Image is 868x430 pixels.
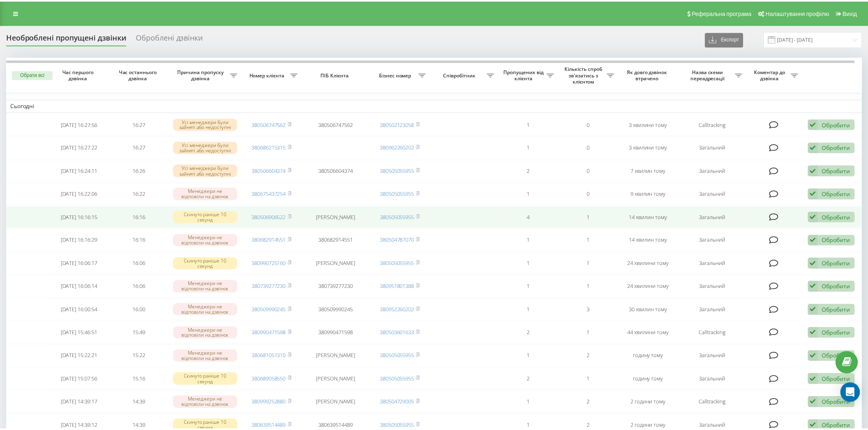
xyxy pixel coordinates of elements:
td: [DATE] 16:06:17 [49,253,110,274]
td: годину тому [623,346,683,367]
div: Обробити [829,330,857,337]
td: 1 [502,276,562,298]
td: 16:16 [110,206,170,228]
td: 2 [562,346,623,367]
div: Обробити [829,306,857,314]
div: Усі менеджери були зайняті або недоступні [174,118,239,130]
td: 1 [502,299,562,321]
span: Бізнес номер [377,71,422,78]
td: 16:16 [110,230,170,251]
a: 380951801388 [383,283,417,290]
td: 0 [562,160,623,181]
div: Менеджери не відповіли на дзвінок [174,234,239,247]
td: 3 [562,299,623,321]
a: 380505055955 [383,353,417,360]
span: Реферальна програма [697,9,758,16]
span: ПІБ Клієнта [311,71,365,78]
a: 380509990245 [254,306,288,314]
td: [DATE] 16:16:29 [49,230,110,251]
div: Усі менеджери були зайняті або недоступні [174,141,239,154]
td: 2 [502,160,562,181]
td: 44 хвилини тому [623,323,683,344]
td: 16:06 [110,276,170,298]
td: 7 хвилин тому [623,160,683,181]
td: 2 [502,369,562,391]
td: 3 хвилини тому [623,136,683,158]
span: Пропущених від клієнта [506,68,551,81]
a: 380990725160 [254,260,288,267]
td: [DATE] 16:16:15 [49,206,110,228]
div: Скинуто раніше 10 секунд [174,211,239,223]
td: 1 [562,369,623,391]
td: 14 хвилин тому [623,230,683,251]
td: Calltracking [683,323,752,344]
td: 1 [562,323,623,344]
td: 1 [502,392,562,414]
td: 380506747562 [304,113,373,135]
td: [PERSON_NAME] [304,369,373,391]
span: Вихід [850,9,864,16]
span: Співробітник [437,71,491,78]
td: 0 [562,136,623,158]
td: [DATE] 16:06:14 [49,276,110,298]
td: Загальний [683,276,752,298]
button: Експорт [710,32,749,46]
td: 380509990245 [304,299,373,321]
td: [PERSON_NAME] [304,206,373,228]
td: 30 хвилин тому [623,299,683,321]
a: 380681051310 [254,353,288,360]
td: 1 [502,183,562,205]
div: Скинуто раніше 10 секунд [174,258,239,270]
td: 16:06 [110,253,170,274]
td: [DATE] 16:27:56 [49,113,110,135]
td: 9 хвилин тому [623,183,683,205]
div: Обробити [829,236,857,244]
div: Обробити [829,167,857,174]
div: Менеджери не відповіли на дзвінок [174,327,239,339]
a: 380962260202 [383,143,417,151]
div: Open Intercom Messenger [847,384,867,403]
td: [DATE] 15:22:21 [49,346,110,367]
span: Як довго дзвінок втрачено [630,68,676,81]
td: [DATE] 15:46:51 [49,323,110,344]
td: 1 [562,253,623,274]
a: 380505055955 [383,376,417,383]
td: 14 хвилин тому [623,206,683,228]
a: 380682914551 [254,236,288,244]
td: Загальний [683,206,752,228]
div: Обробити [829,120,857,128]
td: 15:49 [110,323,170,344]
td: 1 [502,113,562,135]
span: Час останнього дзвінка [116,68,163,81]
td: 16:27 [110,136,170,158]
span: Номер клієнта [247,71,292,78]
a: 380739277230 [254,283,288,290]
div: Обробити [829,399,857,407]
td: 380506604374 [304,160,373,181]
a: 380506604374 [254,167,288,174]
a: 380505055955 [383,213,417,221]
a: 380639514489 [254,423,288,430]
a: 380504729005 [383,399,417,407]
td: Загальний [683,299,752,321]
td: Загальний [683,369,752,391]
div: Обробити [829,143,857,151]
td: [DATE] 15:07:56 [49,369,110,391]
td: Загальний [683,230,752,251]
td: 0 [562,113,623,135]
a: 380506747562 [254,120,288,128]
a: 380505055955 [383,167,417,174]
td: 1 [502,346,562,367]
div: Обробити [829,213,857,221]
td: Calltracking [683,113,752,135]
td: 24 хвилини тому [623,253,683,274]
td: Загальний [683,253,752,274]
div: Обробити [829,283,857,291]
a: 380505055955 [383,190,417,197]
td: Загальний [683,346,752,367]
td: 15:22 [110,346,170,367]
td: [DATE] 16:24:11 [49,160,110,181]
td: 2 години тому [623,392,683,414]
span: Назва схеми переадресації [688,68,741,81]
td: 15:16 [110,369,170,391]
